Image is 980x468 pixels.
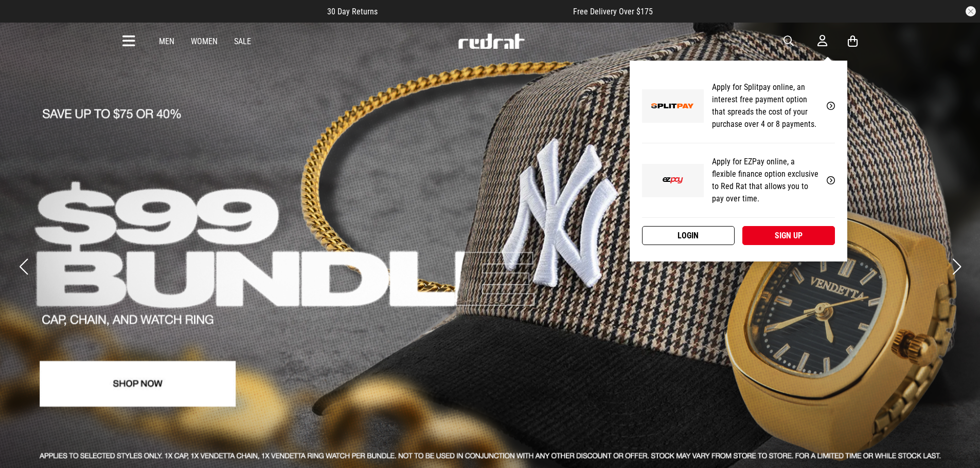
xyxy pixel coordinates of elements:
p: Apply for EZPay online, a flexible finance option exclusive to Red Rat that allows you to pay ove... [712,156,818,205]
iframe: Customer reviews powered by Trustpilot [398,6,553,16]
a: Apply for Splitpay online, an interest free payment option that spreads the cost of your purchase... [642,69,835,143]
span: 30 Day Returns [327,7,378,16]
button: Open LiveChat chat widget [8,4,39,35]
a: Login [642,226,735,245]
a: Apply for EZPay online, a flexible finance option exclusive to Red Rat that allows you to pay ove... [642,143,835,218]
img: Redrat logo [457,33,525,49]
p: Apply for Splitpay online, an interest free payment option that spreads the cost of your purchase... [712,81,818,130]
button: Previous slide [16,255,30,278]
span: Free Delivery Over $175 [573,7,653,16]
a: Women [191,36,218,46]
a: Men [159,36,174,46]
button: Next slide [950,255,964,278]
a: Sign up [742,226,835,245]
a: Sale [234,36,251,46]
